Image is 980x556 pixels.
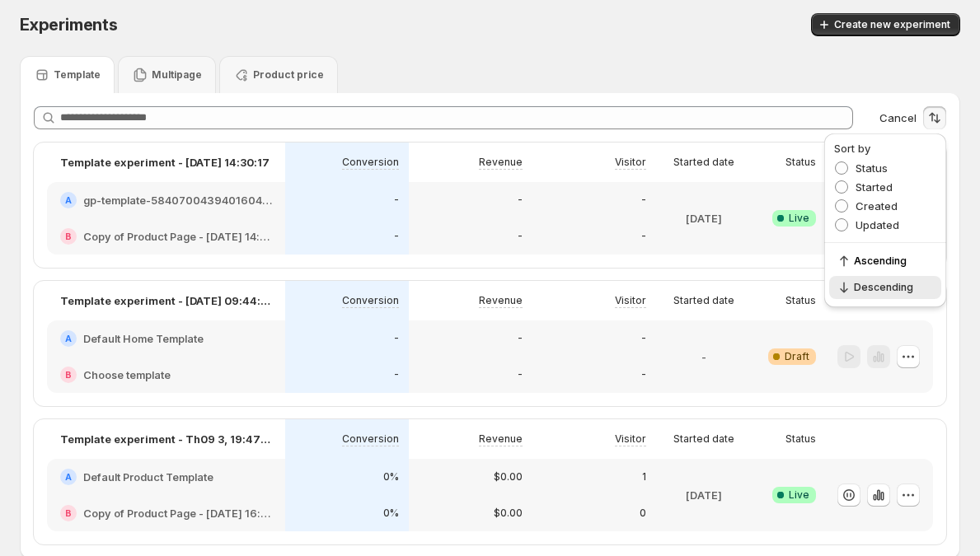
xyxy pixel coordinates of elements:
p: Started date [673,294,734,307]
h2: Default Home Template [83,330,204,347]
p: - [701,348,706,365]
h2: Choose template [83,367,171,383]
span: Updated [856,218,899,231]
p: Template experiment - Th09 3, 19:47:37 [60,431,272,447]
button: Create new experiment [811,13,960,36]
p: Multipage [152,68,202,82]
h2: A [65,195,72,205]
h2: B [65,231,72,241]
p: 0 [640,507,646,520]
p: Visitor [615,156,646,169]
p: Status [785,156,816,169]
p: - [641,230,646,243]
span: Experiments [20,15,118,35]
h2: gp-template-584070043940160483 [83,192,272,208]
p: [DATE] [686,487,722,503]
p: - [394,230,399,243]
p: - [518,230,523,243]
span: Descending [854,281,931,294]
span: Live [789,212,809,225]
p: 0% [383,470,399,484]
span: Live [789,488,809,502]
h2: B [65,508,72,518]
button: Descending [829,276,941,299]
span: Created [856,199,898,213]
h2: Copy of Product Page - [DATE] 14:34:33 [83,228,272,245]
p: Revenue [479,156,523,169]
p: Visitor [615,294,646,307]
span: Ascending [854,255,931,268]
button: Ascending [829,250,941,273]
p: Status [785,294,816,307]
p: Status [785,432,816,446]
p: 0% [383,507,399,520]
h2: B [65,370,72,380]
p: Revenue [479,432,523,446]
p: Conversion [342,294,399,307]
button: Cancel [870,101,926,134]
p: Conversion [342,156,399,169]
p: Revenue [479,294,523,307]
h2: A [65,472,72,482]
span: Status [856,161,888,175]
h2: Default Product Template [83,469,213,485]
p: [DATE] [686,210,722,227]
p: - [518,332,523,345]
p: 1 [642,470,646,484]
span: Started [856,180,893,194]
p: Template experiment - [DATE] 09:44:01 [60,292,272,309]
span: Sort by [834,142,870,155]
p: - [394,332,399,345]
p: - [641,332,646,345]
p: Started date [673,432,734,446]
p: Template [54,68,101,82]
h2: Copy of Product Page - [DATE] 16:53:53 [83,505,272,521]
p: - [641,194,646,207]
span: Draft [785,350,809,363]
button: Sort the results [923,106,946,129]
p: - [641,368,646,381]
p: Conversion [342,432,399,446]
p: $0.00 [494,507,523,520]
p: - [518,194,523,207]
p: - [394,368,399,381]
span: Create new experiment [834,18,950,31]
p: $0.00 [494,470,523,484]
h2: A [65,334,72,343]
span: Cancel [879,110,917,126]
p: Product price [253,68,324,82]
p: - [394,194,399,207]
p: Started date [673,156,734,169]
p: Visitor [615,432,646,446]
p: - [518,368,523,381]
p: Template experiment - [DATE] 14:30:17 [60,154,270,171]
